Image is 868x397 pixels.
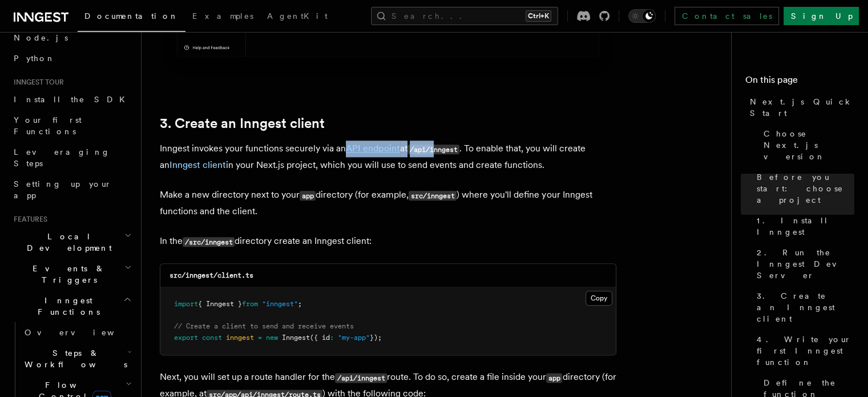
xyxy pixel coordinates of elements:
[546,373,562,383] code: app
[226,334,254,342] span: inngest
[160,141,616,173] p: Inngest invokes your functions securely via an at . To enable that, you will create an in your Ne...
[752,286,854,329] a: 3. Create an Inngest client
[14,179,112,200] span: Setting up your app
[9,48,134,69] a: Python
[752,167,854,210] a: Before you start: choose a project
[759,123,854,167] a: Choose Next.js version
[310,334,330,342] span: ({ id
[330,334,334,342] span: :
[174,334,198,342] span: export
[9,231,124,254] span: Local Development
[628,9,656,23] button: Toggle dark mode
[757,215,854,238] span: 1. Install Inngest
[192,11,253,21] span: Examples
[9,89,134,110] a: Install the SDK
[14,147,110,168] span: Leveraging Steps
[267,11,328,21] span: AgentKit
[174,322,354,330] span: // Create a client to send and receive events
[745,73,854,91] h4: On this page
[169,159,226,170] a: Inngest client
[338,334,370,342] span: "my-app"
[750,96,854,119] span: Next.js Quick Start
[160,187,616,219] p: Make a new directory next to your directory (for example, ) where you'll define your Inngest func...
[258,334,262,342] span: =
[9,290,134,322] button: Inngest Functions
[14,33,68,42] span: Node.js
[9,27,134,48] a: Node.js
[409,191,457,200] code: src/inngest
[371,7,558,25] button: Search...Ctrl+K
[198,300,242,308] span: { Inngest }
[20,322,134,343] a: Overview
[9,258,134,290] button: Events & Triggers
[9,174,134,206] a: Setting up your app
[14,54,55,63] span: Python
[586,291,612,306] button: Copy
[282,334,310,342] span: Inngest
[757,171,854,206] span: Before you start: choose a project
[20,347,127,370] span: Steps & Workflows
[9,78,64,87] span: Inngest tour
[9,215,47,224] span: Features
[9,295,123,318] span: Inngest Functions
[9,226,134,258] button: Local Development
[407,145,459,154] code: /api/inngest
[757,334,854,368] span: 4. Write your first Inngest function
[752,210,854,242] a: 1. Install Inngest
[346,143,400,154] a: API endpoint
[298,300,302,308] span: ;
[160,115,325,131] a: 3. Create an Inngest client
[174,300,198,308] span: import
[242,300,258,308] span: from
[335,373,387,383] code: /api/inngest
[14,95,132,104] span: Install the SDK
[757,247,854,281] span: 2. Run the Inngest Dev Server
[752,242,854,286] a: 2. Run the Inngest Dev Server
[78,3,185,32] a: Documentation
[260,3,334,31] a: AgentKit
[262,300,298,308] span: "inngest"
[300,191,316,200] code: app
[526,10,551,22] kbd: Ctrl+K
[370,334,382,342] span: });
[84,11,179,21] span: Documentation
[183,237,235,247] code: /src/inngest
[9,263,124,286] span: Events & Triggers
[20,343,134,375] button: Steps & Workflows
[25,328,142,337] span: Overview
[202,334,222,342] span: const
[9,110,134,142] a: Your first Functions
[169,271,253,279] code: src/inngest/client.ts
[675,7,779,25] a: Contact sales
[160,233,616,250] p: In the directory create an Inngest client:
[9,142,134,174] a: Leveraging Steps
[752,329,854,372] a: 4. Write your first Inngest function
[764,128,854,162] span: Choose Next.js version
[266,334,278,342] span: new
[757,290,854,324] span: 3. Create an Inngest client
[745,91,854,123] a: Next.js Quick Start
[185,3,260,31] a: Examples
[784,7,859,25] a: Sign Up
[14,115,82,136] span: Your first Functions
